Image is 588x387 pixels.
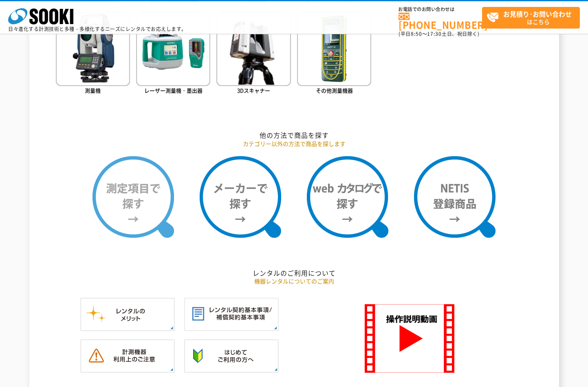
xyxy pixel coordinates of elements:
[80,339,175,373] img: 計測機器ご利用上のご注意
[427,30,442,38] span: 17:30
[184,364,279,372] a: はじめてご利用の方へ
[80,298,175,331] img: レンタルのメリット
[80,364,175,372] a: 計測機器ご利用上のご注意
[307,156,388,238] img: webカタログで探す
[237,86,270,94] span: 3Dスキャナー
[399,30,479,38] span: (平日 ～ 土日、祝日除く)
[136,12,210,96] a: レーザー測量機・墨出器
[184,298,279,331] img: レンタル契約基本事項／補償契約基本事項
[482,7,580,29] a: お見積り･お問い合わせはこちら
[56,269,533,277] h2: レンタルのご利用について
[184,323,279,330] a: レンタル契約基本事項／補償契約基本事項
[8,27,187,31] p: 日々進化する計測技術と多種・多様化するニーズにレンタルでお応えします。
[56,12,130,86] img: 測量機
[399,7,482,12] span: お電話でのお問い合わせは
[56,139,533,148] p: カテゴリー以外の方法で商品を探します
[56,277,533,285] p: 機器レンタルについてのご案内
[503,9,572,19] strong: お見積り･お問い合わせ
[200,156,281,238] img: メーカーで探す
[80,323,175,330] a: レンタルのメリット
[216,12,291,86] img: 3Dスキャナー
[184,339,279,373] img: はじめてご利用の方へ
[92,156,174,238] img: 測定項目で探す
[56,131,533,139] h2: 他の方法で商品を探す
[85,86,101,94] span: 測量機
[216,12,291,96] a: 3Dスキャナー
[487,7,579,28] span: はこちら
[411,30,422,38] span: 8:50
[144,86,203,94] span: レーザー測量機・墨出器
[365,304,454,373] img: SOOKI 操作説明動画
[414,156,496,238] img: NETIS登録商品
[136,12,210,86] img: レーザー測量機・墨出器
[297,12,371,86] img: その他測量機器
[56,12,130,96] a: 測量機
[316,86,353,94] span: その他測量機器
[297,12,371,96] a: その他測量機器
[399,13,482,29] a: [PHONE_NUMBER]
